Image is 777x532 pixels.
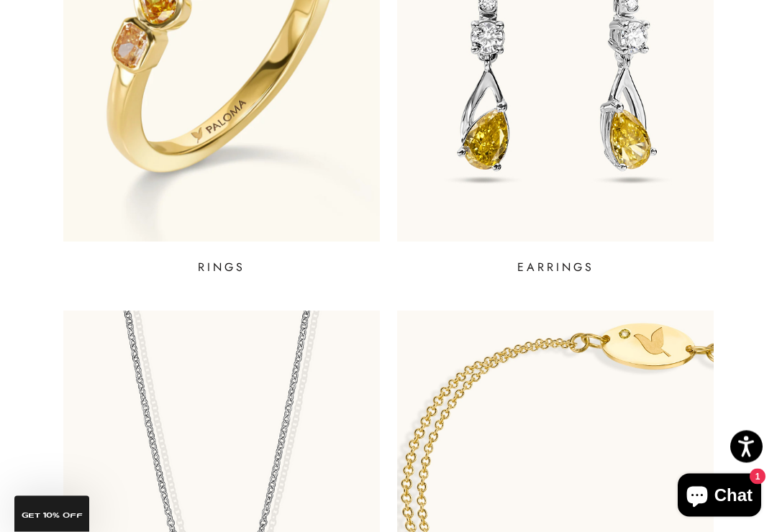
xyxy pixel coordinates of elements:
[14,496,89,532] div: GET 10% Off
[198,260,245,277] p: RINGS
[673,474,765,520] inbox-online-store-chat: Shopify online store chat
[22,512,83,519] span: GET 10% Off
[517,260,594,277] p: EARRINGS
